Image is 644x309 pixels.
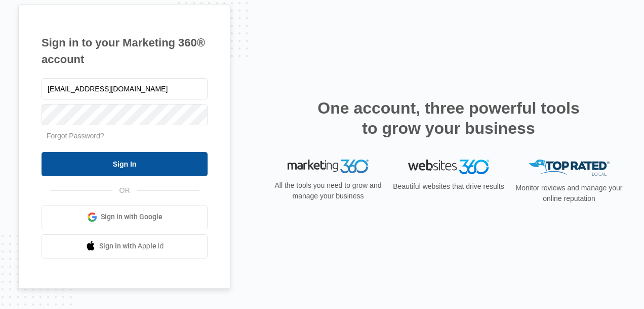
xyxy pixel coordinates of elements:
img: Websites 360 [408,160,489,174]
span: Sign in with Google [101,212,163,222]
h1: Sign in to your Marketing 360® account [42,34,208,68]
span: Sign in with Apple Id [99,241,164,251]
a: Forgot Password? [47,132,104,140]
a: Sign in with Google [42,205,208,229]
img: Top Rated Local [529,160,610,176]
p: All the tools you need to grow and manage your business [271,180,385,201]
a: Sign in with Apple Id [42,234,208,259]
p: Monitor reviews and manage your online reputation [512,183,626,204]
h2: One account, three powerful tools to grow your business [314,98,583,138]
img: Marketing 360 [288,160,369,174]
span: OR [112,185,137,196]
input: Sign In [42,152,208,176]
input: Email [42,78,208,99]
p: Beautiful websites that drive results [392,181,505,192]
